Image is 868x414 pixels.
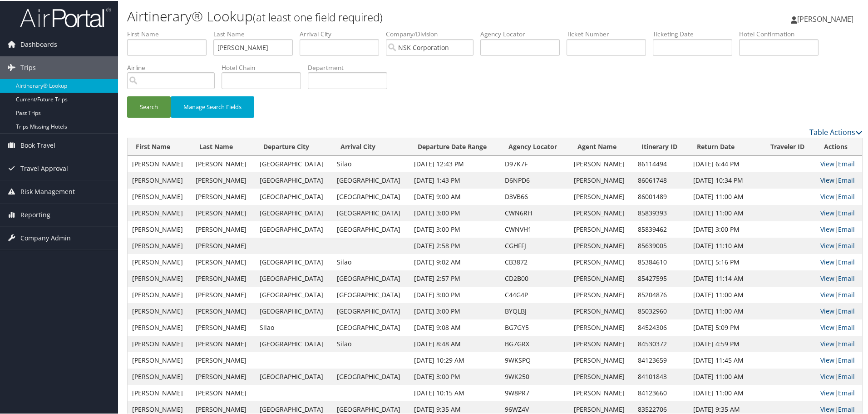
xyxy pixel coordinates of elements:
[409,351,500,368] td: [DATE] 10:29 AM
[633,335,689,351] td: 84530372
[20,55,36,78] span: Trips
[20,32,57,55] span: Dashboards
[332,137,409,155] th: Arrival City: activate to sort column ascending
[816,237,862,253] td: |
[255,319,332,335] td: Silao
[332,220,409,237] td: [GEOGRAPHIC_DATA]
[191,302,255,319] td: [PERSON_NAME]
[689,384,762,400] td: [DATE] 11:00 AM
[569,368,633,384] td: [PERSON_NAME]
[191,220,255,237] td: [PERSON_NAME]
[797,13,853,23] span: [PERSON_NAME]
[633,220,689,237] td: 85839462
[128,368,191,384] td: [PERSON_NAME]
[689,188,762,204] td: [DATE] 11:00 AM
[689,137,762,155] th: Return Date: activate to sort column ascending
[308,62,394,71] label: Department
[409,171,500,188] td: [DATE] 1:43 PM
[820,404,834,413] a: View
[191,319,255,335] td: [PERSON_NAME]
[191,237,255,253] td: [PERSON_NAME]
[816,137,862,155] th: Actions
[820,224,834,233] a: View
[332,253,409,269] td: Silao
[500,368,569,384] td: 9WK250
[838,355,855,364] a: Email
[689,302,762,319] td: [DATE] 11:00 AM
[480,29,567,38] label: Agency Locator
[500,269,569,286] td: CD2B00
[569,155,633,171] td: [PERSON_NAME]
[127,62,222,71] label: Airline
[128,204,191,220] td: [PERSON_NAME]
[128,220,191,237] td: [PERSON_NAME]
[820,273,834,282] a: View
[816,286,862,302] td: |
[191,368,255,384] td: [PERSON_NAME]
[569,188,633,204] td: [PERSON_NAME]
[191,286,255,302] td: [PERSON_NAME]
[689,351,762,368] td: [DATE] 11:45 AM
[20,156,68,179] span: Travel Approval
[255,220,332,237] td: [GEOGRAPHIC_DATA]
[567,29,653,38] label: Ticket Number
[820,306,834,314] a: View
[128,286,191,302] td: [PERSON_NAME]
[633,319,689,335] td: 84524306
[689,286,762,302] td: [DATE] 11:00 AM
[191,188,255,204] td: [PERSON_NAME]
[409,137,500,155] th: Departure Date Range: activate to sort column ascending
[809,126,863,136] a: Table Actions
[816,155,862,171] td: |
[409,302,500,319] td: [DATE] 3:00 PM
[300,29,386,38] label: Arrival City
[20,203,50,225] span: Reporting
[20,133,55,156] span: Book Travel
[500,302,569,319] td: BYQLBJ
[816,253,862,269] td: |
[633,188,689,204] td: 86001489
[128,351,191,368] td: [PERSON_NAME]
[689,171,762,188] td: [DATE] 10:34 PM
[633,253,689,269] td: 85384610
[633,171,689,188] td: 86061748
[816,319,862,335] td: |
[409,237,500,253] td: [DATE] 2:58 PM
[500,171,569,188] td: D6NPD6
[633,368,689,384] td: 84101843
[820,175,834,184] a: View
[409,286,500,302] td: [DATE] 3:00 PM
[820,355,834,364] a: View
[569,253,633,269] td: [PERSON_NAME]
[820,388,834,396] a: View
[820,159,834,167] a: View
[820,240,834,249] a: View
[20,226,71,249] span: Company Admin
[569,269,633,286] td: [PERSON_NAME]
[500,319,569,335] td: BG7GY5
[255,302,332,319] td: [GEOGRAPHIC_DATA]
[500,384,569,400] td: 9W8PR7
[409,269,500,286] td: [DATE] 2:57 PM
[128,188,191,204] td: [PERSON_NAME]
[820,257,834,265] a: View
[816,220,862,237] td: |
[500,286,569,302] td: C44G4P
[689,155,762,171] td: [DATE] 6:44 PM
[255,188,332,204] td: [GEOGRAPHIC_DATA]
[633,384,689,400] td: 84123660
[332,286,409,302] td: [GEOGRAPHIC_DATA]
[820,339,834,347] a: View
[191,253,255,269] td: [PERSON_NAME]
[569,137,633,155] th: Agent Name
[838,224,855,233] a: Email
[838,306,855,314] a: Email
[838,339,855,347] a: Email
[500,220,569,237] td: CWNVH1
[255,253,332,269] td: [GEOGRAPHIC_DATA]
[128,137,191,155] th: First Name: activate to sort column ascending
[255,204,332,220] td: [GEOGRAPHIC_DATA]
[128,253,191,269] td: [PERSON_NAME]
[633,351,689,368] td: 84123659
[128,302,191,319] td: [PERSON_NAME]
